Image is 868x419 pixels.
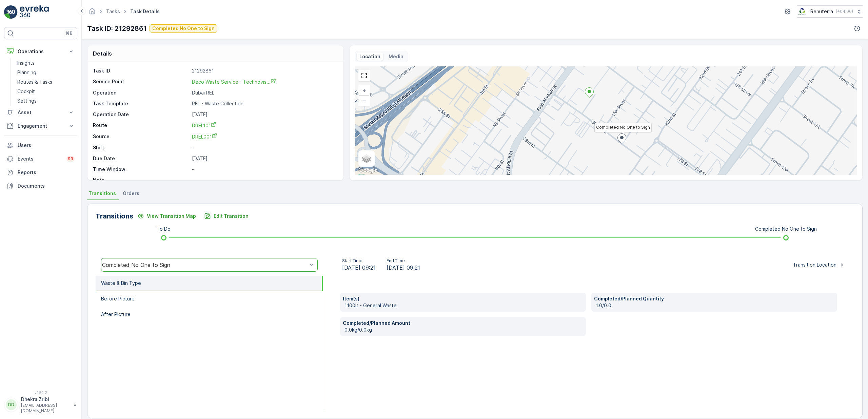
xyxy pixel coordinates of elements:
p: ( +04:00 ) [836,9,853,14]
span: Transitions [88,190,116,197]
p: 1.0/0.0 [596,302,834,309]
p: View Transition Map [147,213,196,219]
p: End Time [387,258,420,264]
a: Deco Waste Service - Technovis... [192,78,276,85]
span: + [363,87,366,93]
span: Task Details [129,8,161,15]
p: Transition Location [793,261,836,268]
img: Google [357,166,379,175]
span: DREL101 [192,123,216,128]
span: [DATE] 09:21 [387,264,420,272]
p: Reports [18,169,75,176]
p: Start Time [342,258,376,264]
p: Completed No One to Sign [755,226,817,232]
p: Completed/Planned Amount [343,320,583,327]
p: Before Picture [101,295,135,302]
button: Renuterra(+04:00) [797,5,863,18]
p: Renuterra [810,8,833,15]
p: Details [93,49,112,58]
p: Route [93,122,189,129]
p: 0.0kg/0.0kg [344,327,583,333]
a: DREL001 [192,133,336,140]
p: 21292861 [192,67,336,74]
p: Operations [18,48,64,55]
p: Dubai REL [192,89,336,96]
button: DDDhekra.Zribi[EMAIL_ADDRESS][DOMAIN_NAME] [4,396,77,414]
div: Completed No One to Sign [102,262,307,268]
p: Cockpit [17,88,35,95]
a: Zoom In [359,85,369,96]
span: Orders [123,190,139,197]
a: Reports [4,166,77,179]
p: Media [389,53,403,60]
a: Users [4,139,77,152]
img: Screenshot_2024-07-26_at_13.33.01.png [797,8,808,15]
button: Transition Location [789,259,849,270]
span: − [363,98,366,103]
p: Documents [18,183,75,189]
img: logo [4,5,18,19]
p: [DATE] [192,155,336,162]
p: Location [359,53,380,60]
p: Routes & Tasks [17,79,52,85]
a: Settings [15,96,77,106]
p: 99 [68,156,73,162]
a: Open this area in Google Maps (opens a new window) [357,166,379,175]
a: Cockpit [15,87,77,96]
button: Asset [4,106,77,119]
p: After Picture [101,311,131,318]
p: - [192,166,336,173]
a: Documents [4,179,77,193]
p: ⌘B [66,30,73,36]
p: [EMAIL_ADDRESS][DOMAIN_NAME] [21,403,70,414]
p: Transitions [96,211,133,221]
p: Task ID [93,67,189,74]
button: View Transition Map [133,211,200,222]
p: Operation Date [93,111,189,118]
p: Due Date [93,155,189,162]
p: Edit Transition [214,213,249,219]
p: Shift [93,144,189,151]
p: Settings [17,98,37,104]
span: DREL001 [192,134,217,140]
p: Completed No One to Sign [152,25,215,32]
p: Item(s) [343,295,583,302]
p: [DATE] [192,111,336,118]
a: Insights [15,58,77,68]
a: Events99 [4,152,77,166]
p: Engagement [18,123,64,129]
img: logo_light-DOdMpM7g.png [20,5,49,19]
span: [DATE] 09:21 [342,264,376,272]
a: Layers [359,151,374,166]
a: Tasks [106,8,120,14]
p: Source [93,133,189,140]
p: To Do [157,226,171,232]
a: View Fullscreen [359,70,369,81]
button: Engagement [4,119,77,133]
p: Events [18,155,62,162]
span: v 1.52.2 [4,391,77,395]
p: Planning [17,69,36,76]
a: Routes & Tasks [15,77,77,87]
p: Task Template [93,100,189,107]
p: Insights [17,60,35,66]
p: Task ID: 21292861 [87,23,147,34]
p: Waste & Bin Type [101,280,141,287]
p: Time Window [93,166,189,173]
p: Asset [18,109,64,116]
p: 1100lt - General Waste [344,302,583,309]
a: Planning [15,68,77,77]
p: - [192,144,336,151]
button: Edit Transition [200,211,253,222]
p: REL - Waste Collection [192,100,336,107]
div: DD [6,399,17,410]
p: Dhekra.Zribi [21,396,70,403]
a: DREL101 [192,122,336,129]
button: Operations [4,45,77,58]
p: Service Point [93,78,189,85]
p: Note [93,177,189,184]
a: Homepage [88,10,96,16]
p: Users [18,142,75,149]
p: Completed/Planned Quantity [594,295,834,302]
a: Zoom Out [359,96,369,106]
